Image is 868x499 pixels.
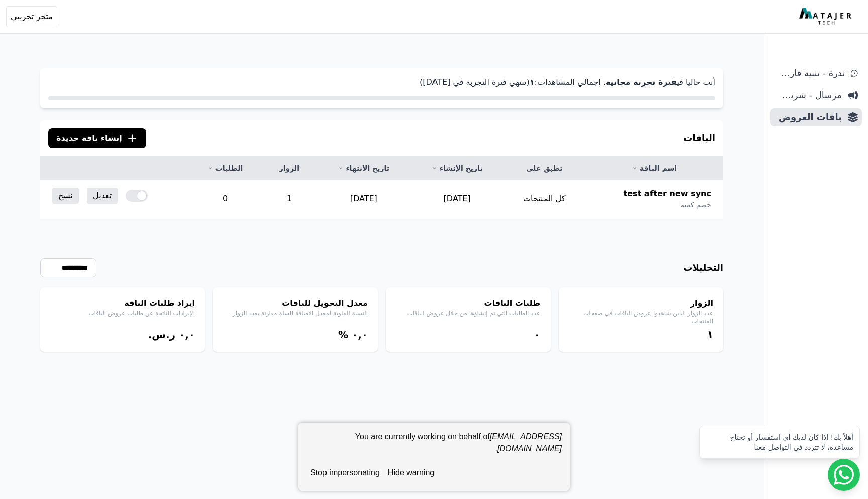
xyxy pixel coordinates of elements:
[490,432,562,453] em: [EMAIL_ADDRESS][DOMAIN_NAME]
[597,163,711,173] a: اسم الباقة
[706,432,853,452] div: أهلاً بك! إذا كان لديك أي استفسار أو تحتاج مساعدة، لا تتردد في التواصل معنا
[569,297,713,309] h4: الزوار
[410,180,503,218] td: [DATE]
[774,88,842,102] span: مرسال - شريط دعاية
[50,309,195,317] p: الإيرادات الناتجة عن طلبات عروض الباقات
[384,463,439,483] button: hide warning
[306,463,384,483] button: stop impersonating
[223,309,368,317] p: النسبة المئوية لمعدل الاضافة للسلة مقارنة بعدد الزوار
[262,157,316,180] th: الزوار
[52,188,79,204] a: نسخ
[681,200,711,210] span: خصم كمية
[396,327,540,342] div: ۰
[329,163,398,173] a: تاريخ الانتهاء
[683,131,715,145] h3: الباقات
[338,328,348,341] span: %
[422,163,491,173] a: تاريخ الإنشاء
[569,327,713,342] div: ١
[306,431,562,463] div: You are currently working on behalf of .
[262,180,316,218] td: 1
[624,188,711,200] span: test after new sync
[200,163,250,173] a: الطلبات
[148,328,175,341] span: ر.س.
[569,309,713,325] p: عدد الزوار الذين شاهدوا عروض الباقات في صفحات المنتجات
[683,261,723,275] h3: التحليلات
[530,77,535,87] strong: ١
[188,180,262,218] td: 0
[503,157,585,180] th: تطبق على
[6,6,57,27] button: متجر تجريبي
[606,77,677,87] strong: فترة تجربة مجانية
[223,297,368,309] h4: معدل التحويل للباقات
[396,297,540,309] h4: طلبات الباقات
[50,297,195,309] h4: إيراد طلبات الباقة
[48,128,146,148] button: إنشاء باقة جديدة
[317,180,410,218] td: [DATE]
[56,132,122,144] span: إنشاء باقة جديدة
[396,309,540,317] p: عدد الطلبات التي تم إنشاؤها من خلال عروض الباقات
[774,66,845,80] span: ندرة - تنبية قارب علي النفاذ
[87,188,118,204] a: تعديل
[48,76,715,88] p: أنت حاليا في . إجمالي المشاهدات: (تنتهي فترة التجربة في [DATE])
[352,328,368,341] bdi: ۰,۰
[11,11,53,23] span: متجر تجريبي
[179,328,195,341] bdi: ۰,۰
[774,110,842,124] span: باقات العروض
[503,180,585,218] td: كل المنتجات
[799,8,854,26] img: MatajerTech Logo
